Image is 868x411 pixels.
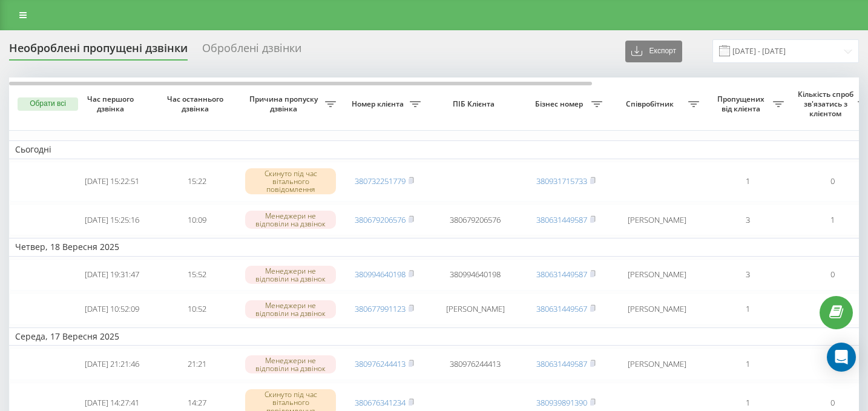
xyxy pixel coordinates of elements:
td: 380994640198 [427,259,524,291]
a: 380677991123 [355,303,406,314]
a: 380631449587 [536,358,587,369]
a: 380732251779 [355,176,406,186]
td: 380976244413 [427,348,524,380]
span: Кількість спроб зв'язатись з клієнтом [796,90,858,118]
a: 380994640198 [355,269,406,280]
div: Менеджери не відповіли на дзвінок [245,355,336,373]
td: 380679206576 [427,204,524,236]
a: 380679206576 [355,214,406,225]
td: [DATE] 19:31:47 [70,259,154,291]
span: Причина пропуску дзвінка [245,94,325,113]
div: Необроблені пропущені дзвінки [9,42,188,61]
a: 380631449587 [536,214,587,225]
span: Бізнес номер [530,99,591,109]
button: Обрати всі [18,97,78,111]
td: [DATE] 21:21:46 [70,348,154,380]
td: [PERSON_NAME] [427,293,524,325]
span: Час першого дзвінка [79,94,145,113]
td: 1 [705,162,790,202]
a: 380631449567 [536,303,587,314]
div: Скинуто під час вітального повідомлення [245,168,336,195]
a: 380676341234 [355,397,406,408]
span: Номер клієнта [348,99,410,109]
a: 380939891390 [536,397,587,408]
span: Співробітник [614,99,688,109]
td: [PERSON_NAME] [608,348,705,380]
span: ПІБ Клієнта [437,99,513,109]
td: 15:22 [154,162,239,202]
td: [PERSON_NAME] [608,204,705,236]
a: 380976244413 [355,358,406,369]
button: Експорт [625,41,682,62]
div: Оброблені дзвінки [202,42,301,61]
a: 380931715733 [536,176,587,186]
td: [DATE] 15:22:51 [70,162,154,202]
div: Менеджери не відповіли на дзвінок [245,266,336,284]
span: Час останнього дзвінка [164,94,229,113]
div: Менеджери не відповіли на дзвінок [245,211,336,229]
td: 1 [705,293,790,325]
td: [DATE] 10:52:09 [70,293,154,325]
td: 21:21 [154,348,239,380]
td: [DATE] 15:25:16 [70,204,154,236]
td: 10:09 [154,204,239,236]
td: 3 [705,259,790,291]
div: Менеджери не відповіли на дзвінок [245,300,336,318]
span: Пропущених від клієнта [711,94,773,113]
td: 1 [705,348,790,380]
td: [PERSON_NAME] [608,259,705,291]
td: 15:52 [154,259,239,291]
td: 10:52 [154,293,239,325]
td: 3 [705,204,790,236]
div: Open Intercom Messenger [827,343,856,372]
a: 380631449587 [536,269,587,280]
td: [PERSON_NAME] [608,293,705,325]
